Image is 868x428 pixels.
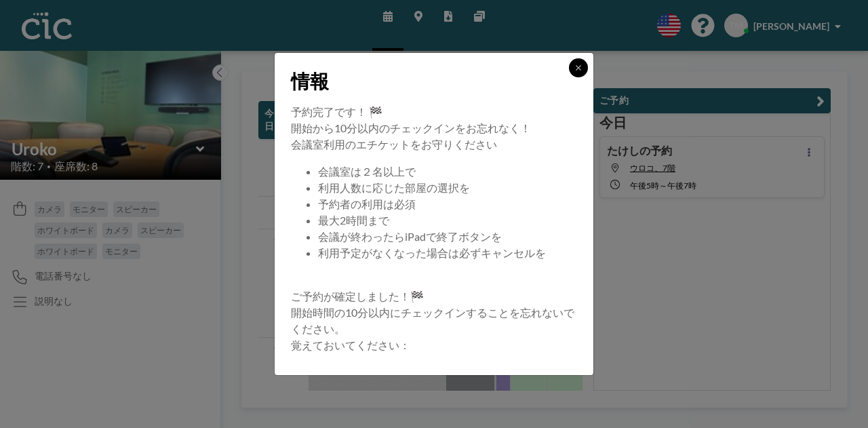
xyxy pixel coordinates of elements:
font: 予約完了です！ 🏁 [291,105,382,118]
font: 利用人数に応じた部屋の選択を [318,181,470,194]
font: 最大2時間まで [318,214,389,227]
font: 予約者の利用は必須 [318,197,416,210]
font: 覚えておいてください： [291,338,410,351]
font: 会議が終わったらiPadで終了ボタンを [318,230,502,243]
font: 会議室利用のエチケットをお守りください [291,138,497,151]
font: 情報 [291,69,329,92]
font: 開始から10分以内のチェックインをお忘れなく！ [291,121,531,134]
font: 開始時間の10分以内にチェックインすることを忘れないでください。 [291,306,574,335]
font: ご予約が確定しました！🏁 [291,290,424,303]
font: 会議室は２名以上で [318,165,416,178]
font: 利用予定がなくなった場合は必ずキャンセルを [318,246,546,259]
